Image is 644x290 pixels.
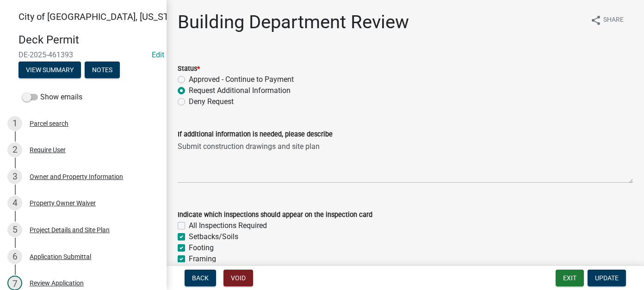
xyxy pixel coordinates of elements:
[189,242,214,253] label: Footing
[30,280,84,286] div: Review Application
[7,142,22,157] div: 2
[30,227,110,233] div: Project Details and Site Plan
[189,74,294,85] label: Approved - Continue to Payment
[189,85,291,96] label: Request Additional Information
[189,253,216,265] label: Framing
[152,50,164,59] wm-modal-confirm: Edit Application Number
[178,212,372,218] label: Indicate which inspections should appear on the inspection card
[588,270,626,286] button: Update
[185,270,216,286] button: Back
[85,67,120,74] wm-modal-confirm: Notes
[19,62,81,78] button: View Summary
[189,220,267,231] label: All Inspections Required
[7,222,22,237] div: 5
[178,66,200,72] label: Status
[590,15,601,26] i: share
[189,231,238,242] label: Setbacks/Soils
[85,62,120,78] button: Notes
[30,200,96,206] div: Property Owner Waiver
[583,11,631,29] button: shareShare
[556,270,584,286] button: Exit
[603,15,624,26] span: Share
[7,196,22,210] div: 4
[7,169,22,184] div: 3
[223,270,253,286] button: Void
[19,50,148,59] span: DE-2025-461393
[152,50,164,59] a: Edit
[19,67,81,74] wm-modal-confirm: Summary
[22,92,82,103] label: Show emails
[30,253,91,260] div: Application Submittal
[178,11,409,33] h1: Building Department Review
[178,131,333,138] label: If additional information is needed, please describe
[189,96,234,107] label: Deny Request
[19,33,159,47] h4: Deck Permit
[30,173,123,180] div: Owner and Property Information
[595,274,619,282] span: Update
[30,147,66,153] div: Require User
[7,116,22,131] div: 1
[7,249,22,264] div: 6
[30,120,68,127] div: Parcel search
[19,11,187,22] span: City of [GEOGRAPHIC_DATA], [US_STATE]
[192,274,209,282] span: Back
